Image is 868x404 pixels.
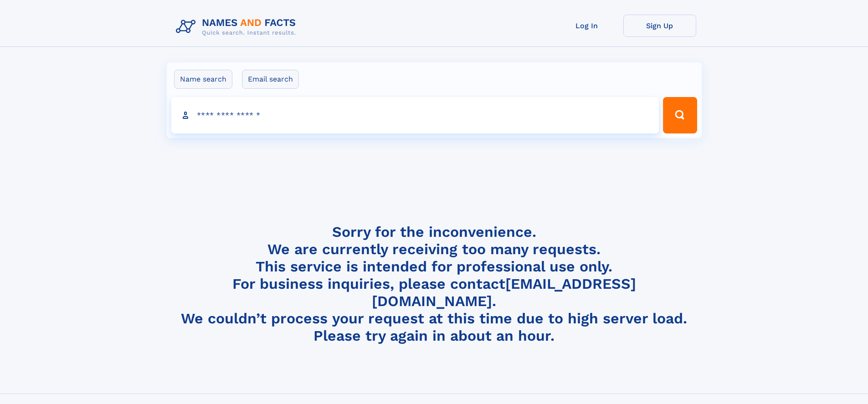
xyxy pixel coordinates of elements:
[372,275,636,310] a: [EMAIL_ADDRESS][DOMAIN_NAME]
[171,97,659,133] input: search input
[172,223,696,345] h4: Sorry for the inconvenience. We are currently receiving too many requests. This service is intend...
[623,15,696,37] a: Sign Up
[242,70,299,89] label: Email search
[663,97,697,133] button: Search Button
[550,15,623,37] a: Log In
[174,70,232,89] label: Name search
[172,15,303,39] img: Logo Names and Facts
